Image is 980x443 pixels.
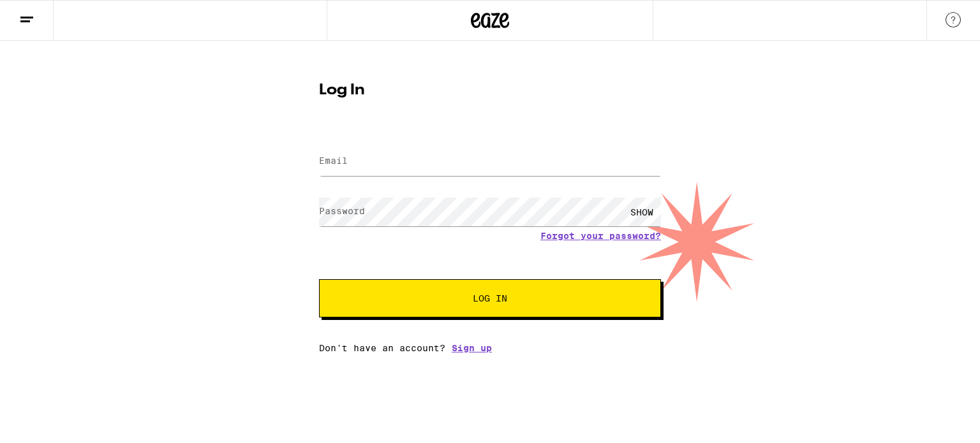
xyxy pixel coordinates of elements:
a: Sign up [452,343,492,353]
label: Email [319,156,348,166]
label: Password [319,206,365,216]
a: Forgot your password? [540,231,661,241]
button: Log In [319,279,661,317]
h1: Log In [319,83,661,98]
span: Log In [473,294,507,303]
input: Email [319,147,661,176]
div: Don't have an account? [319,343,661,353]
div: SHOW [623,198,661,226]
